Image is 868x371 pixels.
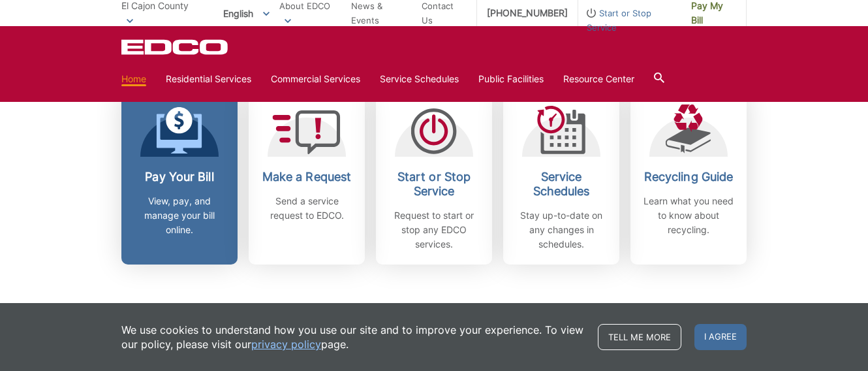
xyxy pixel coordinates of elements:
a: Pay Your Bill View, pay, and manage your bill online. [121,91,238,265]
a: Resource Center [563,72,634,86]
a: Home [121,72,146,86]
h2: Make a Request [258,170,355,184]
a: Tell me more [598,324,681,350]
a: privacy policy [251,337,321,351]
h2: Pay Your Bill [131,170,228,184]
a: EDCD logo. Return to the homepage. [121,39,230,55]
p: We use cookies to understand how you use our site and to improve your experience. To view our pol... [121,323,585,351]
p: View, pay, and manage your bill online. [131,194,228,237]
a: Service Schedules [380,72,459,86]
span: I agree [694,324,747,350]
a: Recycling Guide Learn what you need to know about recycling. [630,91,747,265]
h2: Recycling Guide [640,170,737,184]
a: Residential Services [166,72,251,86]
a: Service Schedules Stay up-to-date on any changes in schedules. [503,91,619,265]
p: Send a service request to EDCO. [258,194,355,223]
a: Public Facilities [478,72,544,86]
p: Request to start or stop any EDCO services. [386,208,482,251]
p: Stay up-to-date on any changes in schedules. [513,208,610,251]
h2: Service Schedules [513,170,610,199]
a: Make a Request Send a service request to EDCO. [249,91,365,265]
h2: Start or Stop Service [386,170,482,199]
p: Learn what you need to know about recycling. [640,194,737,237]
span: English [213,3,279,24]
a: Commercial Services [271,72,360,86]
